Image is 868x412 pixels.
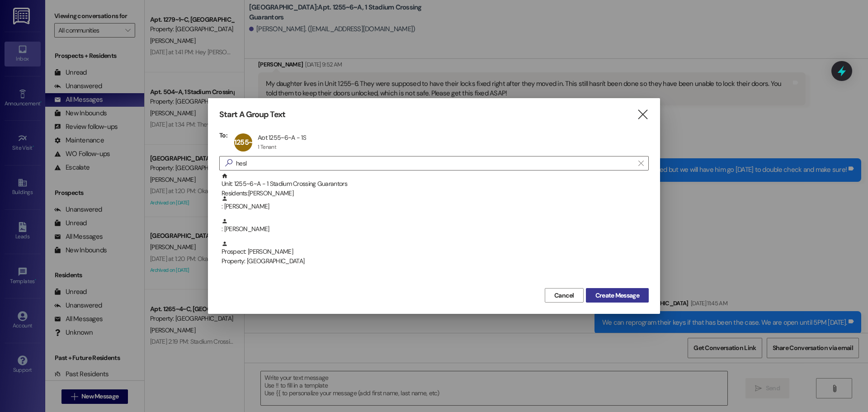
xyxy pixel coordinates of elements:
[595,291,639,300] span: Create Message
[637,110,649,119] i: 
[222,173,649,199] div: Unit: 1255~6~A - 1 Stadium Crossing Guarantors
[586,288,649,303] button: Create Message
[634,156,648,170] button: Clear text
[222,158,236,168] i: 
[258,143,276,151] div: 1 Tenant
[219,218,649,241] div: : [PERSON_NAME]
[219,241,649,263] div: Prospect: [PERSON_NAME]Property: [GEOGRAPHIC_DATA]
[219,173,649,195] div: Unit: 1255~6~A - 1 Stadium Crossing GuarantorsResidents:[PERSON_NAME]
[219,195,649,218] div: : [PERSON_NAME]
[222,256,649,266] div: Property: [GEOGRAPHIC_DATA]
[222,195,649,211] div: : [PERSON_NAME]
[222,189,649,198] div: Residents: [PERSON_NAME]
[545,288,584,303] button: Cancel
[554,291,574,300] span: Cancel
[638,160,643,167] i: 
[222,218,649,234] div: : [PERSON_NAME]
[222,241,649,266] div: Prospect: [PERSON_NAME]
[236,157,634,170] input: Search for any contact or apartment
[219,131,227,139] h3: To:
[258,133,306,142] div: Apt 1255~6~A - 1S
[234,137,265,147] span: 1255~6~A
[219,109,285,120] h3: Start A Group Text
